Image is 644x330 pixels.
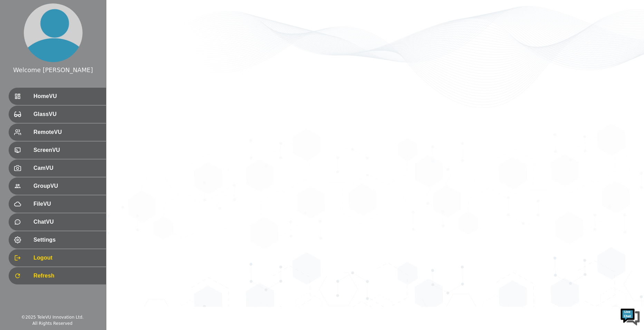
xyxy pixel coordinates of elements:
div: FileVU [9,195,106,213]
div: Logout [9,249,106,266]
span: FileVU [33,200,100,208]
span: RemoteVU [33,128,100,136]
div: GlassVU [9,106,106,123]
span: Refresh [33,272,100,280]
div: © 2025 TeleVU Innovation Ltd. [21,314,84,320]
img: profile.png [24,3,83,62]
div: CamVU [9,159,106,177]
img: Chat Widget [620,306,641,327]
span: HomeVU [33,92,100,100]
div: Settings [9,231,106,249]
span: ChatVU [33,218,100,226]
div: HomeVU [9,88,106,105]
div: Refresh [9,267,106,284]
span: GlassVU [33,110,100,118]
span: GroupVU [33,182,100,190]
div: ScreenVU [9,142,106,159]
div: ChatVU [9,213,106,231]
span: Settings [33,236,100,244]
div: All Rights Reserved [32,320,73,327]
span: ScreenVU [33,146,100,154]
div: GroupVU [9,177,106,195]
div: RemoteVU [9,124,106,141]
span: CamVU [33,164,100,172]
div: Welcome [PERSON_NAME] [13,66,93,75]
span: Logout [33,254,100,262]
